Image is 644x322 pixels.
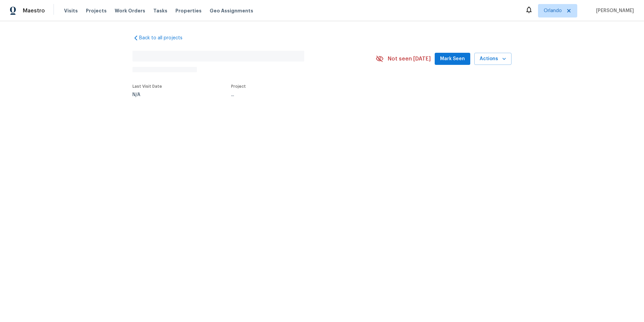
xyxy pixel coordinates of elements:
span: Not seen [DATE] [388,55,431,62]
span: Last Visit Date [132,84,162,88]
span: Maestro [23,7,45,14]
span: Geo Assignments [210,7,253,14]
div: N/A [132,92,162,97]
span: Project [231,84,246,88]
span: Properties [175,7,202,14]
span: Work Orders [115,7,145,14]
span: Orlando [544,7,562,14]
a: Back to all projects [132,35,197,41]
span: Tasks [153,8,167,13]
span: Projects [86,7,107,14]
div: ... [231,92,360,97]
span: Visits [64,7,78,14]
span: Mark Seen [440,55,465,63]
button: Actions [474,53,512,65]
button: Mark Seen [435,53,470,65]
span: [PERSON_NAME] [593,7,634,14]
span: Actions [480,55,506,63]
